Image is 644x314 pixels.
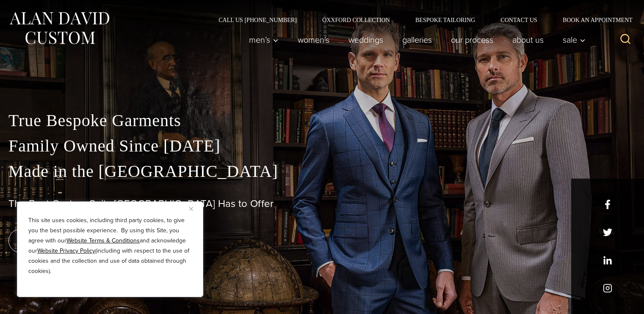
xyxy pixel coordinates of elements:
h1: The Best Custom Suits [GEOGRAPHIC_DATA] Has to Offer [8,198,636,210]
a: Our Process [442,31,503,48]
nav: Secondary Navigation [206,17,636,23]
a: Galleries [393,31,442,48]
button: Close [189,204,199,214]
a: Oxxford Collection [310,17,403,23]
a: Women’s [288,31,339,48]
a: Book an Appointment [550,17,636,23]
span: Sale [563,36,586,44]
p: This site uses cookies, including third party cookies, to give you the best possible experience. ... [28,215,192,276]
nav: Primary Navigation [240,31,590,48]
a: Bespoke Tailoring [403,17,488,23]
span: Men’s [249,36,279,44]
p: True Bespoke Garments Family Owned Since [DATE] Made in the [GEOGRAPHIC_DATA] [8,108,636,184]
a: Call Us [PHONE_NUMBER] [206,17,310,23]
a: Website Terms & Conditions [66,236,140,245]
a: Website Privacy Policy [37,246,95,255]
a: book an appointment [8,229,127,253]
button: View Search Form [615,30,636,50]
img: Close [189,207,193,211]
img: Alan David Custom [8,9,110,47]
a: About Us [503,31,553,48]
a: Contact Us [488,17,550,23]
a: weddings [339,31,393,48]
